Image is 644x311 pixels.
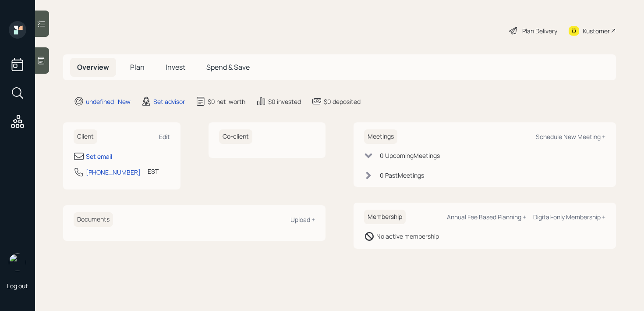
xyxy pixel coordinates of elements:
div: Edit [159,132,170,141]
h6: Client [74,129,97,144]
h6: Co-client [219,129,252,144]
div: No active membership [376,232,439,241]
div: $0 deposited [324,97,361,106]
div: Kustomer [583,26,610,36]
div: Set email [86,152,112,161]
h6: Meetings [364,129,397,144]
div: Set advisor [153,97,185,106]
div: Upload + [290,215,315,224]
div: Annual Fee Based Planning + [447,213,526,221]
div: Plan Delivery [522,26,557,36]
div: 0 Past Meeting s [380,171,424,180]
img: retirable_logo.png [9,254,26,271]
div: Log out [7,282,28,290]
h6: Membership [364,210,406,224]
div: EST [148,167,159,176]
div: undefined · New [86,97,131,106]
div: 0 Upcoming Meeting s [380,151,440,160]
div: $0 net-worth [208,97,245,106]
div: Digital-only Membership + [533,213,605,221]
div: Schedule New Meeting + [536,132,605,141]
span: Invest [166,62,185,72]
div: [PHONE_NUMBER] [86,168,141,177]
h6: Documents [74,212,113,227]
div: $0 invested [268,97,301,106]
span: Spend & Save [206,62,250,72]
span: Plan [130,62,145,72]
span: Overview [77,62,109,72]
